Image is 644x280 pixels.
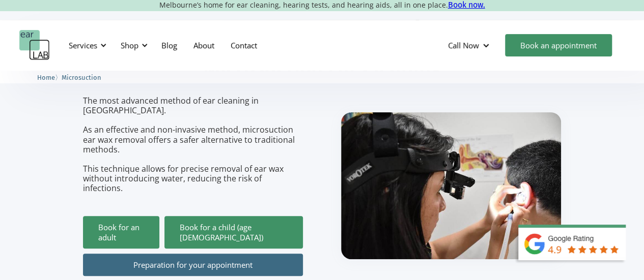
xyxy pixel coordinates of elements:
[83,254,303,276] a: Preparation for your appointment
[83,216,159,248] a: Book for an adult
[69,40,97,50] div: Services
[37,74,55,81] span: Home
[83,96,303,194] p: The most advanced method of ear cleaning in [GEOGRAPHIC_DATA]. As an effective and non-invasive m...
[341,112,561,259] img: boy getting ear checked.
[62,74,101,81] span: Microsuction
[121,40,138,50] div: Shop
[83,17,562,40] h1: Ear Wax Removal
[448,40,479,50] div: Call Now
[440,30,500,60] div: Call Now
[37,72,62,83] li: 〉
[185,30,222,60] a: About
[19,30,50,60] a: home
[63,30,109,60] div: Services
[222,30,265,60] a: Contact
[153,30,185,60] a: Blog
[505,34,612,56] a: Book an appointment
[62,72,101,82] a: Microsuction
[37,72,55,82] a: Home
[115,30,151,60] div: Shop
[164,216,303,248] a: Book for a child (age [DEMOGRAPHIC_DATA])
